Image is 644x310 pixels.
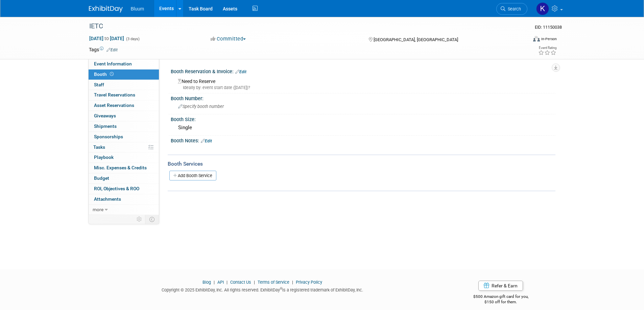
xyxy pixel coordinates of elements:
[487,35,557,45] div: Event Format
[94,186,139,191] span: ROI, Objectives & ROO
[89,59,159,69] a: Event Information
[89,111,159,121] a: Giveaways
[94,196,121,202] span: Attachments
[446,299,555,305] div: $150 off for them.
[478,281,523,291] a: Refer & Earn
[89,121,159,132] a: Shipments
[538,46,556,50] div: Event Rating
[94,154,114,160] span: Playbook
[93,144,105,150] span: Tasks
[89,205,159,215] a: more
[106,48,118,52] a: Edit
[169,171,216,180] a: Add Booth Service
[87,20,517,32] div: IETC
[89,184,159,194] a: ROI, Objectives & ROO
[94,175,109,181] span: Budget
[235,69,246,74] a: Edit
[89,285,436,293] div: Copyright © 2025 ExhibitDay, Inc. All rights reserved. ExhibitDay is a registered trademark of Ex...
[89,80,159,90] a: Staff
[536,2,549,15] img: Kellie Noller
[89,69,159,80] a: Booth
[94,92,135,97] span: Travel Reservations
[171,136,555,144] div: Booth Notes:
[94,72,115,77] span: Booth
[541,36,557,41] div: In-Person
[89,46,118,53] td: Tags
[202,280,211,285] a: Blog
[89,6,123,12] img: ExhibitDay
[89,90,159,100] a: Travel Reservations
[109,72,115,77] span: Booth not reserved yet
[446,289,555,305] div: $500 Amazon gift card for you,
[505,6,521,11] span: Search
[89,101,159,111] a: Asset Reservations
[258,280,289,285] a: Terms of Service
[176,76,550,91] div: Need to Reserve
[178,104,224,109] span: Specify booth number
[176,122,550,133] div: Single
[94,113,116,118] span: Giveaways
[178,85,550,91] div: Ideally by: event start date ([DATE])?
[131,6,144,11] span: Bluum
[225,280,229,285] span: |
[103,36,110,41] span: to
[171,114,555,123] div: Booth Size:
[252,280,257,285] span: |
[94,61,132,66] span: Event Information
[535,25,562,30] span: Event ID: 11150038
[212,280,216,285] span: |
[171,93,555,102] div: Booth Number:
[496,3,527,15] a: Search
[168,160,555,168] div: Booth Services
[93,207,103,212] span: more
[134,215,145,224] td: Personalize Event Tab Strip
[94,134,123,139] span: Sponsorships
[94,165,147,170] span: Misc. Expenses & Credits
[280,287,282,290] sup: ®
[89,152,159,163] a: Playbook
[296,280,322,285] a: Privacy Policy
[201,139,212,143] a: Edit
[533,36,540,41] img: Format-Inperson.png
[171,66,555,75] div: Booth Reservation & Invoice:
[89,142,159,152] a: Tasks
[89,132,159,142] a: Sponsorships
[125,37,140,41] span: (3 days)
[145,215,159,224] td: Toggle Event Tabs
[208,35,248,43] button: Committed
[94,123,117,129] span: Shipments
[89,194,159,204] a: Attachments
[230,280,251,285] a: Contact Us
[94,103,134,108] span: Asset Reservations
[94,82,104,87] span: Staff
[374,37,458,42] span: [GEOGRAPHIC_DATA], [GEOGRAPHIC_DATA]
[89,173,159,184] a: Budget
[89,35,124,41] span: [DATE] [DATE]
[290,280,295,285] span: |
[89,163,159,173] a: Misc. Expenses & Credits
[217,280,224,285] a: API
